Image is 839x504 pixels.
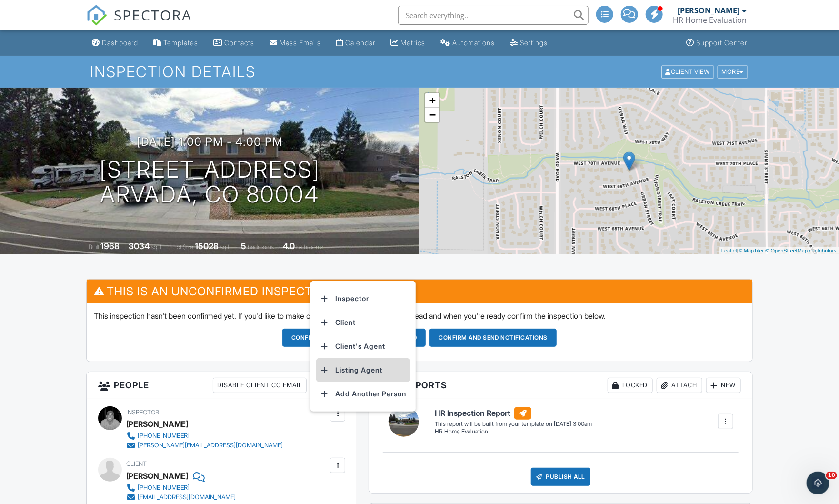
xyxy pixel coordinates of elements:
[129,241,150,251] div: 3034
[126,493,236,502] a: [EMAIL_ADDRESS][DOMAIN_NAME]
[429,329,557,347] button: Confirm and send notifications
[506,34,551,52] a: Settings
[673,15,747,25] div: HR Home Evaluation
[437,34,499,52] a: Automations (Advanced)
[398,6,589,25] input: Search everything...
[682,34,751,52] a: Support Center
[531,468,590,486] div: Publish All
[718,65,749,78] div: More
[369,372,752,399] h3: Reports
[138,484,190,492] div: [PHONE_NUMBER]
[332,34,379,52] a: Calendar
[126,469,188,483] div: [PERSON_NAME]
[126,417,188,431] div: [PERSON_NAME]
[102,39,138,47] div: Dashboard
[248,243,274,251] span: bedrooms
[126,483,236,493] a: [PHONE_NUMBER]
[678,6,739,15] div: [PERSON_NAME]
[90,63,749,80] h1: Inspection Details
[86,13,192,33] a: SPECTORA
[282,329,426,347] button: Confirm with notifications disabled
[126,460,147,467] span: Client
[608,378,653,393] div: Locked
[657,378,702,393] div: Attach
[520,39,548,47] div: Settings
[126,441,283,450] a: [PERSON_NAME][EMAIL_ADDRESS][DOMAIN_NAME]
[266,34,325,52] a: Mass Emails
[280,39,321,47] div: Mass Emails
[241,241,246,251] div: 5
[87,372,357,399] h3: People
[173,243,193,251] span: Lot Size
[316,358,410,382] li: Listing Agent
[387,34,429,52] a: Metrics
[100,241,120,251] div: 1968
[163,39,198,47] div: Templates
[138,494,236,501] div: [EMAIL_ADDRESS][DOMAIN_NAME]
[100,157,320,208] h1: [STREET_ADDRESS] Arvada, CO 80004
[435,407,592,420] h6: HR Inspection Report
[224,39,254,47] div: Contacts
[425,93,439,108] a: Zoom in
[138,442,283,449] div: [PERSON_NAME][EMAIL_ADDRESS][DOMAIN_NAME]
[739,248,764,253] a: © MapTiler
[766,248,837,253] a: © OpenStreetMap contributors
[435,420,592,428] div: This report will be built from your template on [DATE] 3:00am
[210,34,258,52] a: Contacts
[94,311,745,321] p: This inspection hasn't been confirmed yet. If you'd like to make changes to this inspection go ah...
[400,39,425,47] div: Metrics
[126,409,159,416] span: Inspector
[137,135,283,148] h3: [DATE] 1:00 pm - 4:00 pm
[88,34,142,52] a: Dashboard
[213,378,307,393] div: Disable Client CC Email
[721,248,737,253] a: Leaflet
[283,241,295,251] div: 4.0
[435,428,592,436] div: HR Home Evaluation
[89,243,99,251] span: Built
[696,39,747,47] div: Support Center
[661,65,714,78] div: Client View
[316,382,410,406] li: Add Another Person
[706,378,741,393] div: New
[87,280,752,303] h3: This is an Unconfirmed Inspection!
[826,472,837,479] span: 10
[425,108,439,122] a: Zoom out
[150,34,202,52] a: Templates
[195,241,219,251] div: 15028
[126,431,283,441] a: [PHONE_NUMBER]
[151,243,164,251] span: sq. ft.
[220,243,232,251] span: sq.ft.
[345,39,375,47] div: Calendar
[719,247,839,255] div: |
[296,243,323,251] span: bathrooms
[660,68,717,75] a: Client View
[138,432,190,440] div: [PHONE_NUMBER]
[114,5,192,25] span: SPECTORA
[807,472,829,494] iframe: Intercom live chat
[452,39,495,47] div: Automations
[86,5,107,26] img: The Best Home Inspection Software - Spectora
